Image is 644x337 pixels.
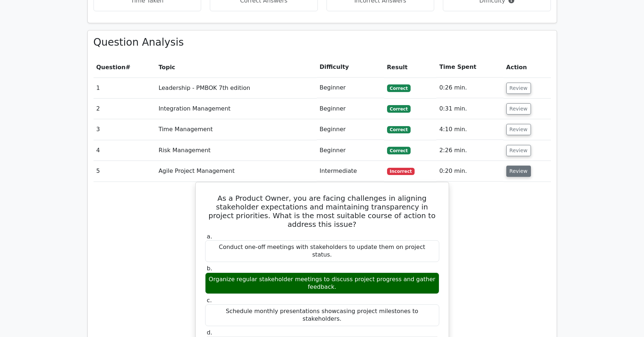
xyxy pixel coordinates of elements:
th: Topic [155,57,316,78]
td: Time Management [155,119,316,140]
h5: As a Product Owner, you are facing challenges in aligning stakeholder expectations and maintainin... [204,194,440,229]
span: Question [96,64,126,71]
td: 0:26 min. [436,78,503,98]
td: Integration Management [155,99,316,119]
th: Difficulty [317,57,384,78]
span: c. [207,297,212,304]
td: 2 [94,99,156,119]
th: Action [503,57,551,78]
td: Agile Project Management [155,161,316,182]
td: 2:26 min. [436,140,503,161]
button: Review [506,83,531,94]
span: a. [207,233,212,240]
td: Beginner [317,78,384,98]
td: 4 [94,140,156,161]
span: Correct [387,147,411,154]
h3: Question Analysis [94,36,551,49]
td: Beginner [317,99,384,119]
td: Beginner [317,119,384,140]
td: 0:20 min. [436,161,503,182]
span: b. [207,265,212,272]
td: 4:10 min. [436,119,503,140]
div: Schedule monthly presentations showcasing project milestones to stakeholders. [205,304,439,326]
span: d. [207,329,212,336]
th: Result [384,57,437,78]
div: Conduct one-off meetings with stakeholders to update them on project status. [205,240,439,262]
td: 0:31 min. [436,99,503,119]
button: Review [506,145,531,156]
td: 1 [94,78,156,98]
td: Risk Management [155,140,316,161]
span: Correct [387,126,411,133]
span: Incorrect [387,168,415,175]
td: Intermediate [317,161,384,182]
span: Correct [387,105,411,112]
td: 5 [94,161,156,182]
div: Organize regular stakeholder meetings to discuss project progress and gather feedback. [205,272,439,294]
button: Review [506,166,531,177]
td: Beginner [317,140,384,161]
td: 3 [94,119,156,140]
button: Review [506,103,531,115]
span: Correct [387,84,411,92]
th: # [94,57,156,78]
th: Time Spent [436,57,503,78]
button: Review [506,124,531,135]
td: Leadership - PMBOK 7th edition [155,78,316,98]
